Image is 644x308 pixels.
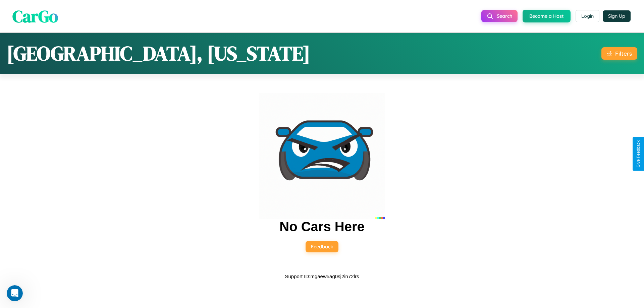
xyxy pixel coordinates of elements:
h2: No Cars Here [279,219,364,234]
div: Give Feedback [636,140,641,168]
p: Support ID: mgaew5ag0sj2in72lrs [285,272,359,281]
span: Search [497,13,512,19]
button: Filters [601,47,637,60]
button: Sign Up [603,10,631,22]
button: Feedback [306,241,338,252]
iframe: Intercom live chat [7,285,23,301]
h1: [GEOGRAPHIC_DATA], [US_STATE] [7,40,310,67]
button: Search [481,10,518,22]
img: car [259,93,385,219]
span: CarGo [12,4,58,27]
div: Filters [615,50,632,57]
button: Login [576,10,599,22]
button: Become a Host [523,10,571,22]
